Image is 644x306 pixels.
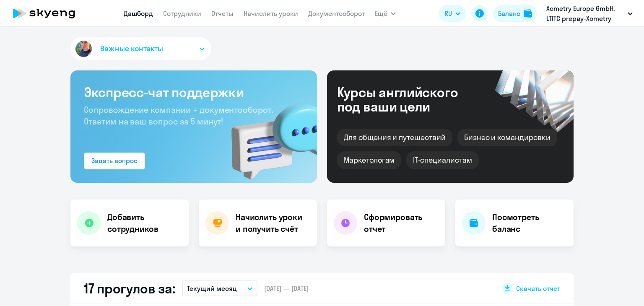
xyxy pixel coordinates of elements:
h4: Сформировать отчет [364,211,439,235]
div: IT-специалистам [406,151,478,169]
button: Xometry Europe GmbH, LTITC prepay-Xometry Europe GmbH_Основной [542,3,637,23]
div: Маркетологам [337,151,401,169]
h3: Экспресс-чат поддержки [84,84,304,101]
button: Ещё [375,5,396,22]
span: Сопровождение компании + документооборот. Ответим на ваш вопрос за 5 минут! [84,104,273,127]
span: Скачать отчет [516,284,560,293]
button: Задать вопрос [84,153,145,169]
button: Важные контакты [70,37,211,60]
p: Текущий месяц [187,283,237,293]
span: [DATE] — [DATE] [264,284,309,293]
button: Балансbalance [493,5,537,22]
img: bg-img [219,88,317,183]
a: Отчеты [211,9,234,18]
p: Xometry Europe GmbH, LTITC prepay-Xometry Europe GmbH_Основной [546,3,624,23]
span: Ещё [375,8,387,18]
div: Курсы английского под ваши цели [337,85,480,114]
h4: Начислить уроки и получить счёт [236,211,309,235]
div: Задать вопрос [91,156,138,166]
a: Документооборот [308,9,365,18]
h2: 17 прогулов за: [84,280,175,297]
a: Сотрудники [163,9,201,18]
a: Начислить уроки [244,9,298,18]
a: Дашборд [124,9,153,18]
div: Для общения и путешествий [337,129,452,146]
span: RU [444,8,452,18]
button: RU [439,5,466,22]
div: Бизнес и командировки [457,129,557,146]
button: Текущий месяц [182,280,257,296]
div: Баланс [498,8,520,18]
h4: Посмотреть баланс [492,211,567,235]
img: avatar [74,39,93,59]
span: Важные контакты [100,43,163,54]
img: balance [524,9,532,18]
h4: Добавить сотрудников [107,211,182,235]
